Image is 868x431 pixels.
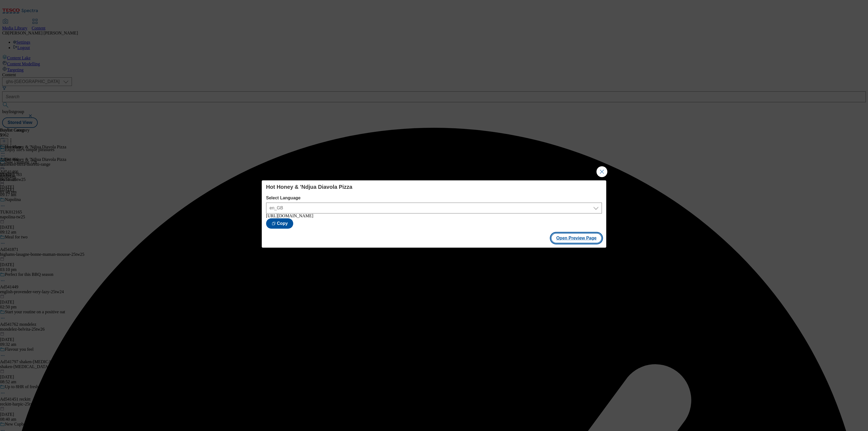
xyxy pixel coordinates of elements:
[596,166,607,177] button: Close Modal
[551,233,602,243] button: Open Preview Page
[262,180,606,248] div: Modal
[266,218,293,229] button: Copy
[266,213,602,218] div: [URL][DOMAIN_NAME]
[266,184,602,190] h4: Hot Honey & 'Ndjua Diavola Pizza
[266,196,602,200] label: Select Language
